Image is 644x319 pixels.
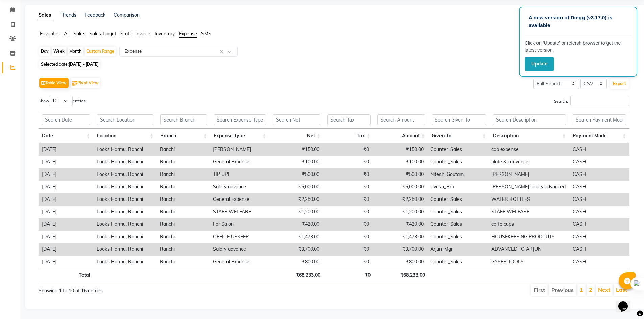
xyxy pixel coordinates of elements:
[616,292,637,312] iframe: chat widget
[427,231,488,243] td: Counter_Sales
[93,156,157,168] td: Looks Harmu, Ranchi
[488,218,569,231] td: coffe cups
[488,243,569,256] td: ADVANCED TO ARJUN
[269,218,323,231] td: ₹420.00
[36,9,54,21] a: Sales
[39,193,93,206] td: [DATE]
[569,129,629,143] th: Payment Mode: activate to sort column ascending
[573,114,626,125] input: Search Payment Mode
[39,96,86,106] label: Show entries
[427,256,488,268] td: Counter_Sales
[94,129,157,143] th: Location: activate to sort column ascending
[525,39,631,54] p: Click on ‘Update’ or refersh browser to get the latest version.
[569,206,629,218] td: CASH
[93,181,157,193] td: Looks Harmu, Ranchi
[269,168,323,181] td: ₹500.00
[323,256,373,268] td: ₹0
[488,256,569,268] td: GYSER TOOLS
[273,114,320,125] input: Search Net
[373,181,427,193] td: ₹5,000.00
[269,268,324,281] th: ₹68,233.00
[269,181,323,193] td: ₹5,000.00
[85,12,105,18] a: Feedback
[570,96,629,106] input: Search:
[157,181,210,193] td: Ranchi
[135,31,150,37] span: Invoice
[569,218,629,231] td: CASH
[68,47,83,56] div: Month
[490,129,569,143] th: Description: activate to sort column ascending
[323,168,373,181] td: ₹0
[39,168,93,181] td: [DATE]
[427,143,488,156] td: Counter_Sales
[157,243,210,256] td: Ranchi
[324,129,374,143] th: Tax: activate to sort column ascending
[114,12,140,18] a: Comparison
[569,193,629,206] td: CASH
[488,168,569,181] td: [PERSON_NAME]
[73,31,85,37] span: Sales
[210,156,269,168] td: General Expense
[373,168,427,181] td: ₹500.00
[323,143,373,156] td: ₹0
[323,193,373,206] td: ₹0
[610,78,629,89] button: Export
[39,129,94,143] th: Date: activate to sort column ascending
[157,129,210,143] th: Branch: activate to sort column ascending
[569,181,629,193] td: CASH
[210,168,269,181] td: TIP UPI
[488,156,569,168] td: plate & convence
[89,31,116,37] span: Sales Target
[569,168,629,181] td: CASH
[85,47,116,56] div: Custom Range
[157,143,210,156] td: Ranchi
[373,206,427,218] td: ₹1,200.00
[157,193,210,206] td: Ranchi
[93,218,157,231] td: Looks Harmu, Ranchi
[39,78,69,88] button: Table View
[488,143,569,156] td: cab expense
[210,129,269,143] th: Expense Type: activate to sort column ascending
[42,114,90,125] input: Search Date
[269,231,323,243] td: ₹1,473.00
[157,206,210,218] td: Ranchi
[589,286,592,293] a: 2
[210,193,269,206] td: General Expense
[373,256,427,268] td: ₹800.00
[427,218,488,231] td: Counter_Sales
[323,206,373,218] td: ₹0
[40,31,60,37] span: Favorites
[323,181,373,193] td: ₹0
[373,231,427,243] td: ₹1,473.00
[428,129,490,143] th: Given To: activate to sort column ascending
[39,143,93,156] td: [DATE]
[93,206,157,218] td: Looks Harmu, Ranchi
[93,143,157,156] td: Looks Harmu, Ranchi
[157,156,210,168] td: Ranchi
[93,243,157,256] td: Looks Harmu, Ranchi
[569,143,629,156] td: CASH
[373,156,427,168] td: ₹100.00
[432,114,486,125] input: Search Given To
[201,31,211,37] span: SMS
[157,218,210,231] td: Ranchi
[71,78,100,88] button: Pivot View
[373,243,427,256] td: ₹3,700.00
[93,231,157,243] td: Looks Harmu, Ranchi
[62,12,76,18] a: Trends
[39,283,279,294] div: Showing 1 to 10 of 16 entries
[157,231,210,243] td: Ranchi
[157,168,210,181] td: Ranchi
[210,181,269,193] td: Salary advance
[323,231,373,243] td: ₹0
[49,96,73,106] select: Showentries
[39,243,93,256] td: [DATE]
[569,231,629,243] td: CASH
[598,286,610,293] a: Next
[214,114,266,125] input: Search Expense Type
[179,31,197,37] span: Expense
[160,114,207,125] input: Search Branch
[157,256,210,268] td: Ranchi
[427,156,488,168] td: Counter_Sales
[39,156,93,168] td: [DATE]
